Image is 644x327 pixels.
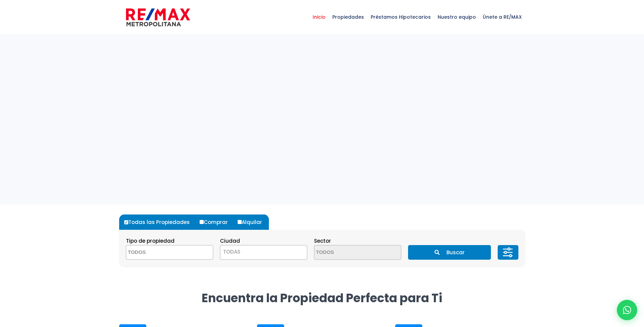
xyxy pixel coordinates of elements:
[434,7,479,27] span: Nuestro equipo
[367,7,434,27] span: Préstamos Hipotecarios
[198,214,235,230] label: Comprar
[220,247,307,257] span: TODAS
[220,237,240,244] span: Ciudad
[200,220,204,224] input: Comprar
[314,237,331,244] span: Sector
[314,245,380,260] textarea: Search
[408,245,491,260] button: Buscar
[123,214,197,230] label: Todas las Propiedades
[126,237,174,244] span: Tipo de propiedad
[126,7,190,28] img: remax-metropolitana-logo
[220,245,307,260] span: TODAS
[236,214,269,230] label: Alquilar
[223,248,240,255] span: TODAS
[329,7,367,27] span: Propiedades
[126,245,192,260] textarea: Search
[309,7,329,27] span: Inicio
[238,220,242,224] input: Alquilar
[479,7,525,27] span: Únete a RE/MAX
[202,290,442,306] strong: Encuentra la Propiedad Perfecta para Ti
[124,220,128,224] input: Todas las Propiedades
